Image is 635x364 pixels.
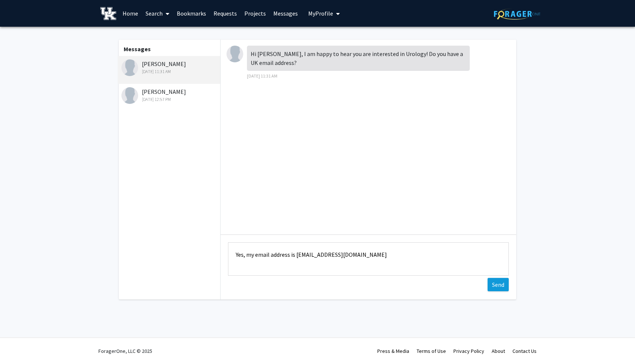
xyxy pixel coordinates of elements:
div: [PERSON_NAME] [121,59,218,75]
textarea: Message [228,242,509,276]
img: John D'Orazio [121,87,138,104]
a: Messages [270,0,302,26]
img: University of Kentucky Logo [100,7,116,20]
a: Requests [210,0,241,26]
img: Haley Copeland [227,46,243,62]
div: Hi [PERSON_NAME], I am happy to hear you are interested in Urology! Do you have a UK email address? [247,46,470,71]
a: Contact Us [512,348,537,354]
a: Projects [241,0,270,26]
div: [DATE] 12:57 PM [121,96,218,103]
span: [DATE] 11:31 AM [247,73,277,79]
a: Search [142,0,173,26]
b: Messages [124,45,151,53]
a: Home [119,0,142,26]
img: Haley Copeland [121,59,138,76]
a: Press & Media [377,348,409,354]
div: ForagerOne, LLC © 2025 [98,338,152,364]
span: My Profile [308,10,333,17]
a: Bookmarks [173,0,210,26]
div: [PERSON_NAME] [121,87,218,103]
button: Send [488,278,509,291]
a: Privacy Policy [453,348,484,354]
iframe: Chat [6,331,32,358]
a: About [492,348,505,354]
a: Terms of Use [417,348,446,354]
img: ForagerOne Logo [494,8,540,20]
div: [DATE] 11:31 AM [121,68,218,75]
